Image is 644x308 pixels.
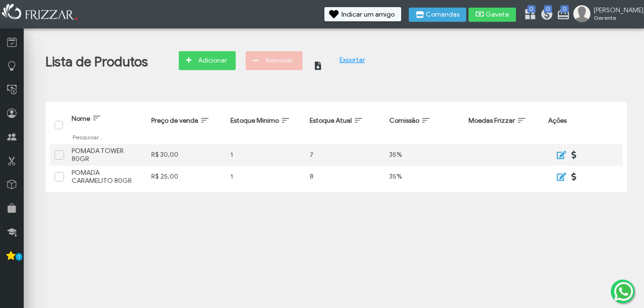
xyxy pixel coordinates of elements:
[568,148,582,162] button: ui-button
[305,166,384,188] td: 8
[72,147,141,163] div: POMADA TOWER 80GR
[147,106,226,144] th: Preço de venda: activate to sort column ascending
[230,172,300,181] div: 1
[305,144,384,166] td: 7
[324,7,401,21] button: Indicar um amigo
[553,170,567,184] button: ui-button
[469,8,516,22] button: Gaveta
[469,117,515,125] span: Moedas Frizzar
[561,5,569,13] span: 0
[568,170,582,184] button: ui-button
[389,151,459,159] div: 35%
[55,121,61,127] div: Selecionar tudo
[527,5,535,13] span: 0
[540,8,550,23] a: 0
[594,6,636,14] span: [PERSON_NAME]
[305,106,384,144] th: Estoque Atual: activate to sort column ascending
[230,151,300,159] div: 1
[67,106,146,144] th: Nome: activate to sort column ascending
[594,14,636,21] span: Gerente
[426,11,460,18] span: Comandas
[544,5,552,13] span: 0
[310,117,352,125] span: Estoque Atual
[319,55,327,69] span: ui-button
[226,106,305,144] th: Estoque Minimo: activate to sort column ascending
[524,8,533,23] a: 0
[612,280,635,303] img: whatsapp.png
[340,56,365,64] a: Exportar
[543,106,623,144] th: Ações
[313,51,334,72] button: ui-button
[196,54,229,68] span: Adicionar
[151,151,221,159] div: R$ 30,00
[385,106,464,144] th: Comissão: activate to sort column ascending
[464,106,543,144] th: Moedas Frizzar: activate to sort column ascending
[341,11,395,18] span: Indicar um amigo
[553,148,567,162] button: ui-button
[151,172,221,181] div: R$ 25,00
[574,148,575,162] span: ui-button
[389,172,459,181] div: 35%
[560,148,561,162] span: ui-button
[560,170,561,184] span: ui-button
[72,169,141,185] div: POMADA CARAMELITO 80GR
[72,115,90,123] span: Nome
[486,11,509,18] span: Gaveta
[16,253,22,261] span: 1
[389,117,419,125] span: Comissão
[574,170,575,184] span: ui-button
[46,54,148,70] h1: Lista de Produtos
[151,117,198,125] span: Preço de venda
[573,5,639,24] a: [PERSON_NAME] Gerente
[72,133,141,141] input: Pesquisar...
[230,117,279,125] span: Estoque Minimo
[548,117,567,125] span: Ações
[179,51,236,70] button: Adicionar
[557,8,566,23] a: 0
[409,8,466,22] button: Comandas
